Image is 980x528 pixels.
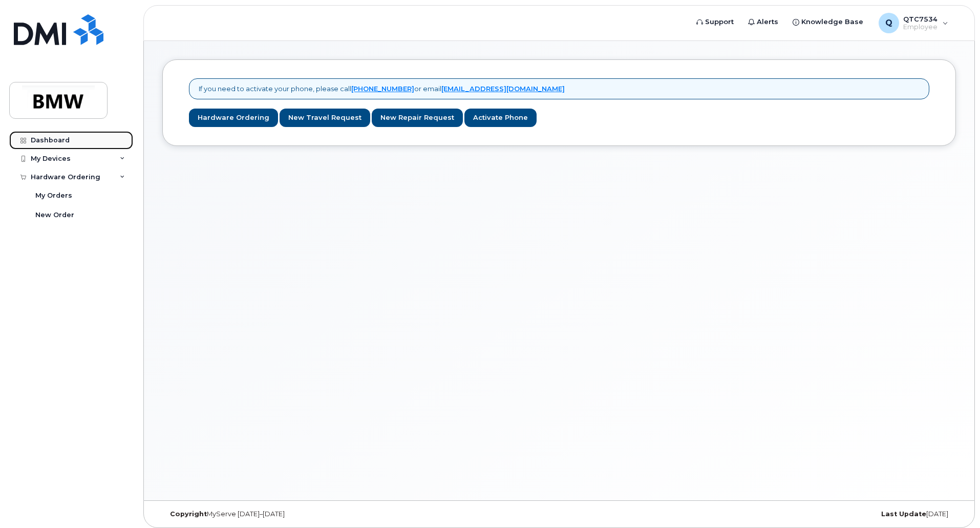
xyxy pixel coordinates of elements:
[280,109,370,128] a: New Travel Request
[162,510,427,518] div: MyServe [DATE]–[DATE]
[189,109,278,128] a: Hardware Ordering
[170,510,207,518] strong: Copyright
[464,109,537,128] a: Activate Phone
[372,109,463,128] a: New Repair Request
[935,483,972,520] iframe: Messenger Launcher
[199,84,565,94] p: If you need to activate your phone, please call or email
[691,510,956,518] div: [DATE]
[881,510,926,518] strong: Last Update
[351,85,414,93] a: [PHONE_NUMBER]
[441,85,565,93] a: [EMAIL_ADDRESS][DOMAIN_NAME]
